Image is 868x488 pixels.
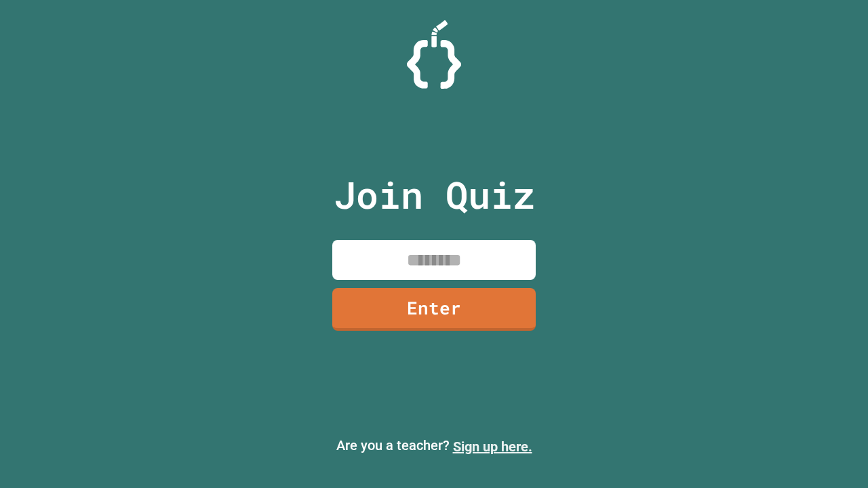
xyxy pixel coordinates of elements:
a: Enter [332,288,536,331]
img: Logo.svg [407,20,461,89]
p: Are you a teacher? [11,435,857,457]
p: Join Quiz [334,167,535,223]
iframe: chat widget [811,434,854,474]
a: Sign up here. [453,439,532,455]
